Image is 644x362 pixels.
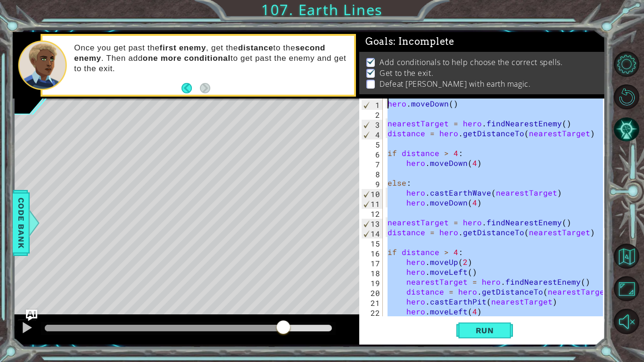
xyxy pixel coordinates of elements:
[14,194,29,251] span: Code Bank
[17,319,36,338] button: Ctrl + P: Pause
[614,244,639,269] button: Back to Map
[380,79,530,89] p: Defeat [PERSON_NAME] with earth magic.
[361,110,383,120] div: 2
[380,57,562,67] p: Add conditionals to help choose the correct spells.
[361,278,383,288] div: 19
[361,239,383,248] div: 15
[361,140,383,149] div: 5
[182,83,200,93] button: Back
[614,309,639,334] button: Unmute
[26,310,37,321] button: Ask AI
[362,189,383,199] div: 10
[380,68,433,78] p: Get to the exit.
[614,84,639,110] button: Restart Level
[362,130,383,140] div: 4
[615,240,644,272] a: Back to Map
[362,199,383,209] div: 11
[362,100,383,110] div: 1
[361,248,383,258] div: 16
[361,149,383,159] div: 6
[361,159,383,169] div: 7
[466,326,504,335] span: Run
[614,117,639,142] button: AI Hint
[238,43,273,52] strong: distance
[143,54,231,63] strong: one more conditional
[393,36,454,47] span: : Incomplete
[361,318,383,328] div: 23
[74,43,325,63] strong: second enemy
[200,83,210,93] button: Next
[361,179,383,189] div: 9
[365,36,454,48] span: Goals
[361,298,383,308] div: 21
[362,120,383,130] div: 3
[366,68,376,75] img: Check mark for checkbox
[456,318,513,343] button: Shift+Enter: Run current code.
[614,276,639,302] button: Maximize Browser
[614,51,639,77] button: Level Options
[362,229,383,239] div: 14
[361,268,383,278] div: 18
[74,43,347,74] p: Once you get past the , get the to the . Then add to get past the enemy and get to the exit.
[361,308,383,318] div: 22
[361,209,383,219] div: 12
[361,258,383,268] div: 17
[362,219,383,229] div: 13
[361,169,383,179] div: 8
[361,288,383,298] div: 20
[366,57,376,65] img: Check mark for checkbox
[160,43,206,52] strong: first enemy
